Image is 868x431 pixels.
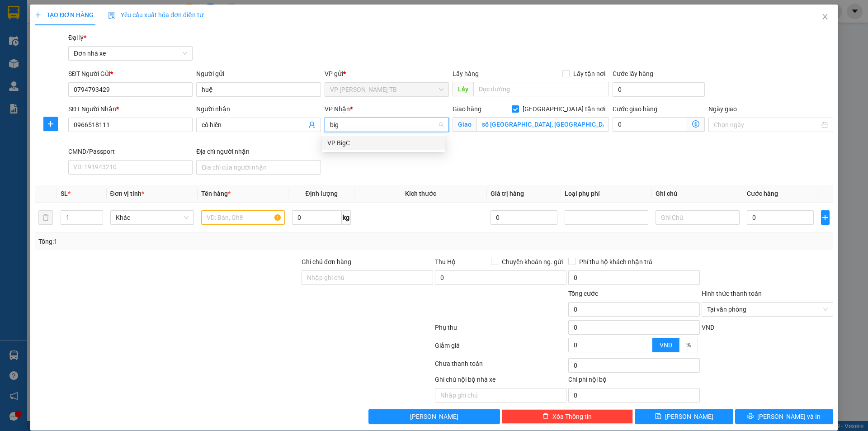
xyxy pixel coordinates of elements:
span: Đơn nhà xe [74,47,187,60]
div: SĐT Người Gửi [68,69,193,79]
span: Tổng cước [568,290,598,297]
span: plus [44,120,57,128]
span: Xóa Thông tin [552,412,592,422]
div: Chưa thanh toán [434,359,567,374]
button: Close [812,5,838,30]
span: printer [747,413,754,420]
span: [PERSON_NAME] [410,412,458,422]
span: plus [821,214,829,221]
button: [PERSON_NAME] [368,409,500,424]
span: Yêu cầu xuất hóa đơn điện tử [108,11,203,19]
div: Địa chỉ người nhận [196,147,321,156]
span: kg [342,210,351,225]
span: Kích thước [405,190,436,197]
input: VD: Bàn, Ghế [201,210,285,225]
span: Tại văn phòng [707,303,828,316]
label: Ghi chú đơn hàng [302,258,351,265]
span: Tên hàng [201,190,231,197]
div: SĐT Người Nhận [68,104,193,114]
button: save[PERSON_NAME] [635,409,733,424]
div: VP BigC [322,136,445,150]
input: Cước giao hàng [613,117,687,132]
label: Hình thức thanh toán [702,290,762,297]
span: VND [660,341,672,349]
span: save [655,413,661,420]
div: VP BigC [327,138,440,148]
button: plus [821,210,830,225]
span: Giá trị hàng [491,190,524,197]
span: dollar-circle [692,120,699,128]
div: Giảm giá [434,341,567,356]
button: deleteXóa Thông tin [502,409,633,424]
li: Số 10 ngõ 15 Ngọc Hồi, Q.[PERSON_NAME], [GEOGRAPHIC_DATA] [85,22,378,33]
button: delete [38,210,53,225]
div: Người gửi [196,69,321,79]
b: GỬI : VP [PERSON_NAME] TB [11,66,176,81]
span: plus [35,12,41,18]
span: Phí thu hộ khách nhận trả [576,257,656,267]
span: close [821,13,829,20]
span: [GEOGRAPHIC_DATA] tận nơi [519,104,609,114]
span: Chuyển khoản ng. gửi [498,257,566,267]
span: Thu Hộ [435,258,456,265]
input: Nhập ghi chú [435,388,566,403]
input: Ghi Chú [656,210,739,225]
span: [PERSON_NAME] [665,412,713,422]
img: icon [108,12,115,19]
input: Địa chỉ của người nhận [196,160,321,175]
th: Loại phụ phí [561,185,652,203]
input: 0 [491,210,558,225]
button: plus [43,117,58,131]
span: Lấy hàng [453,70,479,77]
span: Khác [116,211,189,224]
span: VP Trần Phú TB [330,83,443,96]
button: printer[PERSON_NAME] và In [735,409,833,424]
label: Cước giao hàng [613,105,657,113]
span: Đơn vị tính [110,190,144,197]
span: TẠO ĐƠN HÀNG [35,11,94,19]
input: Ghi chú đơn hàng [302,270,433,285]
label: Ngày giao [708,105,737,113]
span: Giao hàng [453,105,481,113]
span: VP Nhận [325,105,350,113]
div: VP gửi [325,69,449,79]
div: Ghi chú nội bộ nhà xe [435,374,566,388]
div: Người nhận [196,104,321,114]
input: Cước lấy hàng [613,82,705,97]
span: Giao [453,117,476,132]
span: [PERSON_NAME] và In [757,412,821,422]
th: Ghi chú [652,185,743,203]
div: Tổng: 1 [38,237,335,246]
input: Dọc đường [473,82,609,96]
span: Định lượng [305,190,337,197]
span: VND [702,324,714,331]
span: Lấy tận nơi [570,69,609,79]
input: Ngày giao [714,120,819,130]
div: CMND/Passport [68,147,193,156]
div: Chi phí nội bộ [568,374,700,388]
li: Hotline: 19001155 [85,33,378,45]
span: Đại lý [68,34,86,41]
div: Phụ thu [434,322,567,338]
span: delete [542,413,549,420]
span: Lấy [453,82,473,96]
img: logo.jpg [11,11,57,57]
span: Cước hàng [747,190,778,197]
span: user-add [308,121,316,128]
label: Cước lấy hàng [613,70,653,77]
span: SL [61,190,68,197]
input: Giao tận nơi [476,117,609,132]
span: % [686,341,691,349]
